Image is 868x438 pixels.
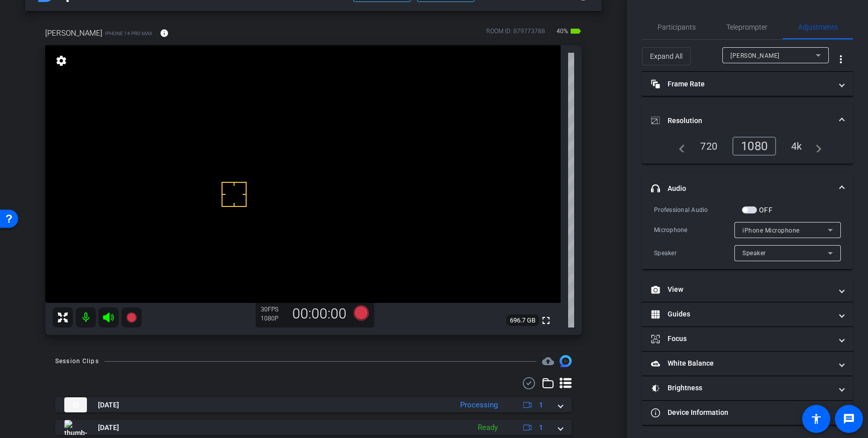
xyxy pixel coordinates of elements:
mat-panel-title: Audio [651,183,832,194]
mat-icon: cloud_upload [542,355,554,367]
span: Destinations for your clips [542,355,554,367]
img: Session clips [560,355,572,367]
div: Microphone [654,225,734,235]
span: 696.7 GB [506,314,539,326]
div: 30 [261,305,286,313]
div: Audio [642,204,853,269]
span: [PERSON_NAME] [730,52,780,59]
div: 00:00:00 [286,305,353,322]
img: thumb-nail [64,397,87,412]
mat-icon: accessibility [810,413,822,425]
span: Teleprompter [726,24,768,31]
mat-icon: fullscreen [540,314,552,326]
div: ROOM ID: 879773788 [486,27,545,41]
mat-expansion-panel-header: White Balance [642,352,853,376]
span: FPS [268,306,278,313]
span: 1 [539,400,543,410]
mat-expansion-panel-header: Resolution [642,104,853,137]
span: Participants [658,24,696,31]
mat-panel-title: Focus [651,334,832,344]
span: 40% [555,23,570,39]
mat-panel-title: Frame Rate [651,79,832,89]
div: Ready [473,422,503,433]
div: 4k [784,138,810,155]
div: Speaker [654,248,734,258]
div: 1080 [732,137,776,156]
span: Speaker [742,250,766,257]
div: Resolution [642,137,853,164]
span: iPhone Microphone [742,227,800,234]
mat-icon: battery_std [570,25,582,37]
mat-panel-title: Guides [651,309,832,319]
button: Expand All [642,47,691,65]
mat-icon: navigate_before [673,140,685,152]
div: 1080P [261,314,286,322]
span: iPhone 14 Pro Max [105,30,152,37]
mat-expansion-panel-header: Audio [642,172,853,204]
mat-panel-title: Brightness [651,383,832,393]
mat-icon: navigate_next [810,140,822,152]
div: Professional Audio [654,205,742,215]
mat-icon: settings [54,55,68,67]
mat-expansion-panel-header: Guides [642,302,853,326]
mat-expansion-panel-header: Device Information [642,401,853,425]
mat-panel-title: White Balance [651,358,832,369]
button: More Options for Adjustments Panel [829,47,853,71]
span: Adjustments [798,24,838,31]
mat-panel-title: Resolution [651,116,832,126]
div: Session Clips [55,356,99,366]
mat-expansion-panel-header: Focus [642,327,853,351]
img: thumb-nail [64,420,87,435]
mat-panel-title: View [651,284,832,295]
mat-expansion-panel-header: Frame Rate [642,72,853,96]
span: [PERSON_NAME] [45,28,102,39]
mat-panel-title: Device Information [651,407,832,418]
mat-expansion-panel-header: View [642,278,853,302]
span: [DATE] [98,422,119,433]
span: Expand All [650,47,683,66]
mat-expansion-panel-header: thumb-nail[DATE]Processing1 [55,397,572,412]
div: 720 [693,138,725,155]
mat-icon: more_vert [835,53,847,65]
mat-expansion-panel-header: Brightness [642,376,853,400]
mat-expansion-panel-header: thumb-nail[DATE]Ready1 [55,420,572,435]
span: 1 [539,422,543,433]
mat-icon: message [843,413,855,425]
mat-icon: info [160,29,169,38]
span: [DATE] [98,400,119,410]
label: OFF [757,205,773,215]
div: Processing [455,399,503,411]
